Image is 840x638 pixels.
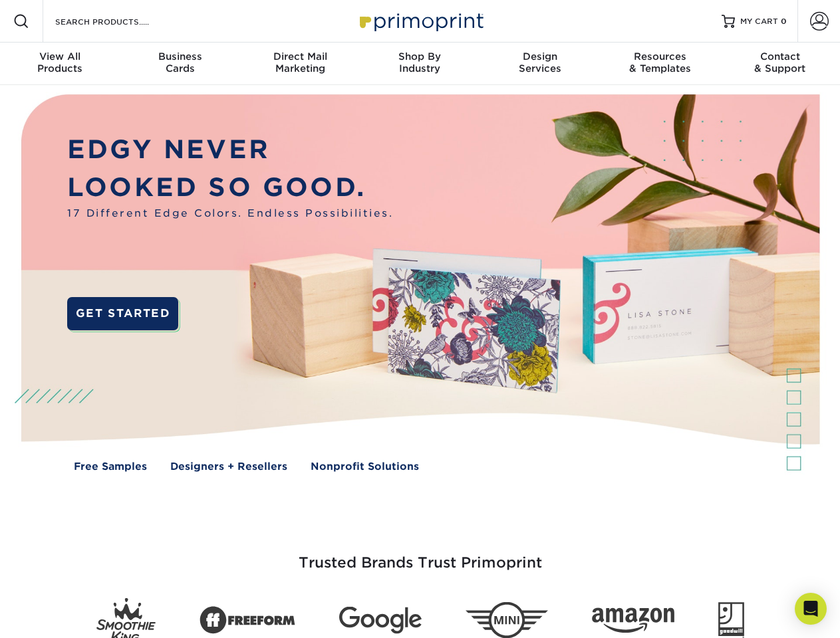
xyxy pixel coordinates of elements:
a: GET STARTED [67,297,178,330]
span: Design [480,51,600,62]
a: DesignServices [480,43,600,85]
div: Marketing [240,51,360,74]
a: Free Samples [74,459,147,475]
iframe: Google Customer Reviews [3,597,113,633]
img: Primoprint [354,7,487,35]
p: LOOKED SO GOOD. [67,169,393,207]
img: Google [339,607,422,634]
span: Shop By [360,51,480,62]
p: EDGY NEVER [67,131,393,169]
span: Business [120,51,239,62]
div: Open Intercom Messenger [795,593,827,625]
div: Cards [120,51,239,74]
div: Services [480,51,600,74]
h3: Trusted Brands Trust Primoprint [31,522,809,587]
span: MY CART [740,16,778,27]
img: Goodwill [718,602,744,638]
a: BusinessCards [120,43,239,85]
a: Direct MailMarketing [240,43,360,85]
span: 17 Different Edge Colors. Endless Possibilities. [67,206,393,221]
div: & Templates [600,51,720,74]
span: Direct Mail [240,51,360,62]
a: Contact& Support [720,43,840,85]
a: Nonprofit Solutions [311,459,419,475]
input: SEARCH PRODUCTS..... [54,13,184,29]
span: Resources [600,51,720,62]
span: 0 [781,17,787,26]
a: Resources& Templates [600,43,720,85]
img: Amazon [592,608,674,633]
div: Industry [360,51,480,74]
a: Designers + Resellers [170,459,287,475]
a: Shop ByIndustry [360,43,480,85]
span: Contact [720,51,840,62]
div: & Support [720,51,840,74]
